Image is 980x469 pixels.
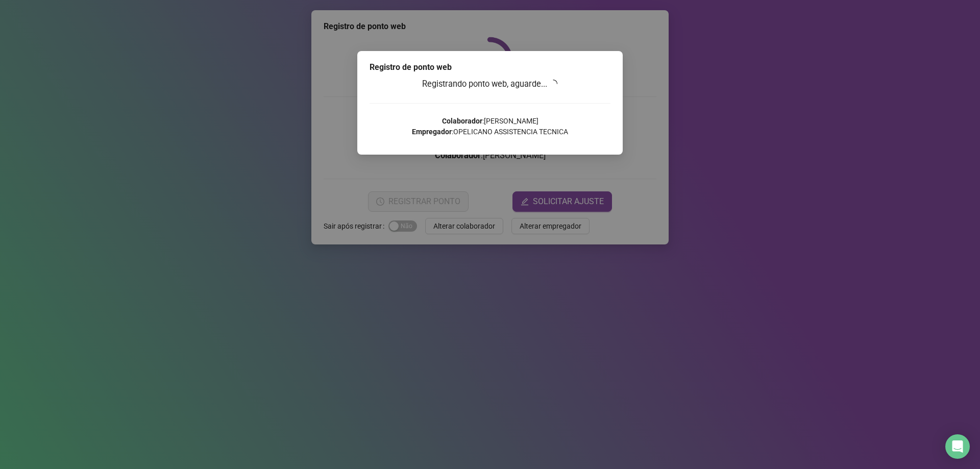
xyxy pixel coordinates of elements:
[412,128,452,136] strong: Empregador
[442,117,482,125] strong: Colaborador
[945,434,970,459] div: Open Intercom Messenger
[548,78,559,89] span: loading
[370,116,610,137] p: : [PERSON_NAME] : OPELICANO ASSISTENCIA TECNICA
[370,61,610,73] div: Registro de ponto web
[370,78,610,91] h3: Registrando ponto web, aguarde...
